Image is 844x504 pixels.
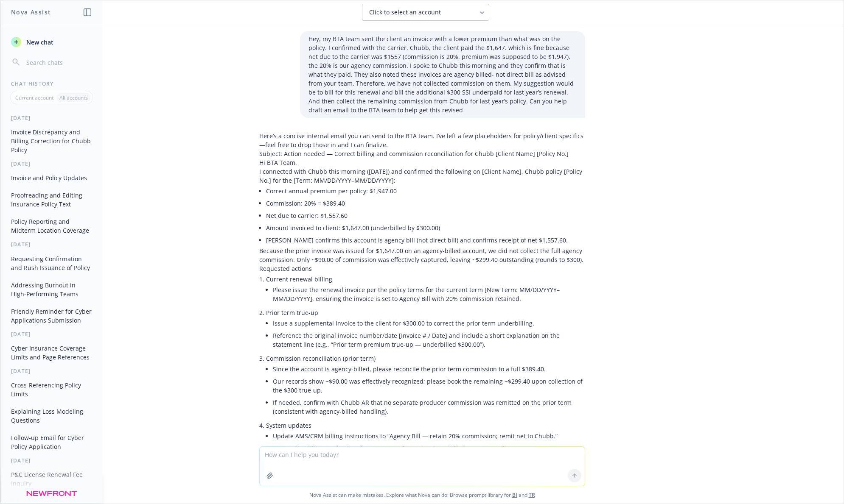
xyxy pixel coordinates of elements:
input: Search chats [25,56,92,68]
p: Current account [15,94,53,101]
div: [DATE] [1,331,102,338]
li: Since the account is agency-billed, please reconcile the prior term commission to a full $389.40. [273,363,585,375]
button: Policy Reporting and Midterm Location Coverage [8,214,95,237]
li: If needed, confirm with Chubb AR that no separate producer commission was remitted on the prior t... [273,396,585,418]
button: Explaining Loss Modeling Questions [8,404,95,427]
li: Reference the original invoice number/date [Invoice # / Date] and include a short explanation on ... [273,329,585,351]
li: [PERSON_NAME] confirms this account is agency bill (not direct bill) and confirms receipt of net ... [266,234,585,246]
p: Commission reconciliation (prior term) [266,354,585,363]
li: Commission: 20% = $389.40 [266,197,585,209]
li: Our records show ~$90.00 was effectively recognized; please book the remaining ~$299.40 upon coll... [273,375,585,396]
button: Addressing Burnout in High-Performing Teams [8,278,95,301]
a: BI [512,491,517,498]
li: Correct annual premium per policy: $1,947.00 [266,185,585,197]
p: Because the prior invoice was issued for $1,647.00 on an agency-billed account, we did not collec... [259,246,585,264]
button: Invoice Discrepancy and Billing Correction for Chubb Policy [8,125,95,157]
li: Please issue the renewal invoice per the policy terms for the current term [New Term: MM/DD/YYYY–... [273,284,585,305]
button: Cyber Insurance Coverage Limits and Page References [8,341,95,364]
button: Proofreading and Editing Insurance Policy Text [8,188,95,211]
p: Subject: Action needed — Correct billing and commission reconciliation for Chubb [Client Name] [P... [259,149,585,158]
div: Chat History [1,80,102,87]
div: [DATE] [1,368,102,375]
li: Net due to carrier: $1,557.60 [266,209,585,222]
a: TR [529,491,535,498]
button: Cross-Referencing Policy Limits [8,378,95,401]
div: [DATE] [1,114,102,122]
button: P&C License Renewal Fee Inquiry [8,468,95,490]
div: [DATE] [1,241,102,248]
p: Requested actions [259,264,585,273]
button: Invoice and Policy Updates [8,171,95,185]
p: I connected with Chubb this morning ([DATE]) and confirmed the following on [Client Name], Chubb ... [259,167,585,185]
button: Friendly Reminder for Cyber Applications Submission [8,304,95,327]
li: Correct the billing method on the account so future invoices default to Agency Bill. [273,442,585,454]
p: All accounts [59,94,88,101]
p: Current renewal billing [266,275,585,284]
button: Follow-up Email for Cyber Policy Application [8,431,95,454]
button: Requesting Confirmation and Rush Issuance of Policy [8,252,95,275]
p: Here’s a concise internal email you can send to the BTA team. I’ve left a few placeholders for po... [259,131,585,149]
p: Hi BTA Team, [259,158,585,167]
h1: Nova Assist [11,8,51,17]
li: Issue a supplemental invoice to the client for $300.00 to correct the prior term underbilling. [273,317,585,329]
button: New chat [8,34,95,50]
li: Amount invoiced to client: $1,647.00 (underbilled by $300.00) [266,222,585,234]
span: Nova Assist can make mistakes. Explore what Nova can do: Browse prompt library for and [4,486,840,504]
button: Click to select an account [362,4,489,21]
p: Hey, my BTA team sent the client an invoice with a lower premium than what was on the policy. I c... [308,34,577,114]
span: Click to select an account [369,8,441,17]
span: New chat [25,38,53,47]
div: [DATE] [1,160,102,167]
p: Prior term true-up [266,308,585,317]
li: Update AMS/CRM billing instructions to “Agency Bill — retain 20% commission; remit net to Chubb.” [273,430,585,442]
p: System updates [266,421,585,430]
div: [DATE] [1,457,102,464]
